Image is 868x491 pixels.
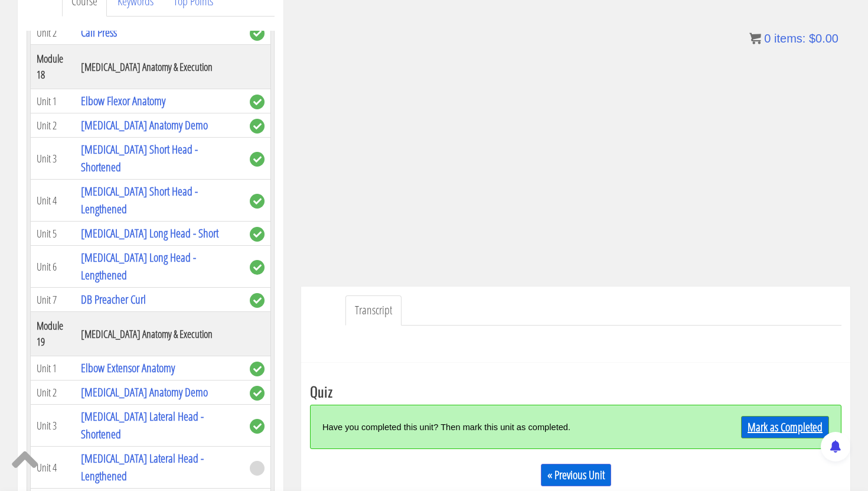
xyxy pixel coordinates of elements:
span: complete [250,95,265,109]
span: complete [250,386,265,401]
span: complete [250,26,265,41]
span: 0 [764,32,771,45]
a: [MEDICAL_DATA] Anatomy Demo [81,117,208,133]
img: icon11.png [749,32,761,44]
a: [MEDICAL_DATA] Long Head - Short [81,225,218,241]
a: Calf Press [81,24,117,40]
div: Have you completed this unit? Then mark this unit as completed. [322,414,696,440]
td: Unit 1 [31,356,75,381]
td: Unit 2 [31,113,75,138]
td: Unit 7 [31,288,75,312]
td: Unit 3 [31,405,75,447]
a: 0 items: $0.00 [749,32,838,45]
span: complete [250,293,265,308]
a: DB Preacher Curl [81,291,146,307]
th: [MEDICAL_DATA] Anatomy & Execution [75,45,244,89]
span: complete [250,119,265,134]
td: Unit 4 [31,447,75,489]
span: complete [250,227,265,242]
td: Unit 2 [31,381,75,405]
a: Transcript [345,295,402,326]
h3: Quiz [310,383,841,399]
th: [MEDICAL_DATA] Anatomy & Execution [75,312,244,356]
span: complete [250,260,265,275]
span: items: [774,32,805,45]
bdi: 0.00 [809,32,838,45]
a: Elbow Flexor Anatomy [81,93,165,109]
td: Unit 4 [31,180,75,222]
td: Unit 2 [31,21,75,45]
th: Module 19 [31,312,75,356]
span: complete [250,362,265,376]
a: Elbow Extensor Anatomy [81,360,175,376]
td: Unit 6 [31,246,75,288]
a: [MEDICAL_DATA] Short Head - Lengthened [81,183,198,217]
span: $ [809,32,815,45]
a: Mark as Completed [741,416,829,438]
td: Unit 3 [31,138,75,180]
span: complete [250,194,265,209]
span: complete [250,419,265,434]
a: [MEDICAL_DATA] Lateral Head - Shortened [81,408,204,442]
a: [MEDICAL_DATA] Long Head - Lengthened [81,249,196,283]
span: complete [250,152,265,167]
td: Unit 1 [31,89,75,113]
a: [MEDICAL_DATA] Lateral Head - Lengthened [81,450,204,484]
td: Unit 5 [31,222,75,246]
a: [MEDICAL_DATA] Short Head - Shortened [81,141,198,175]
th: Module 18 [31,45,75,89]
a: [MEDICAL_DATA] Anatomy Demo [81,384,208,400]
a: « Previous Unit [541,464,611,486]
